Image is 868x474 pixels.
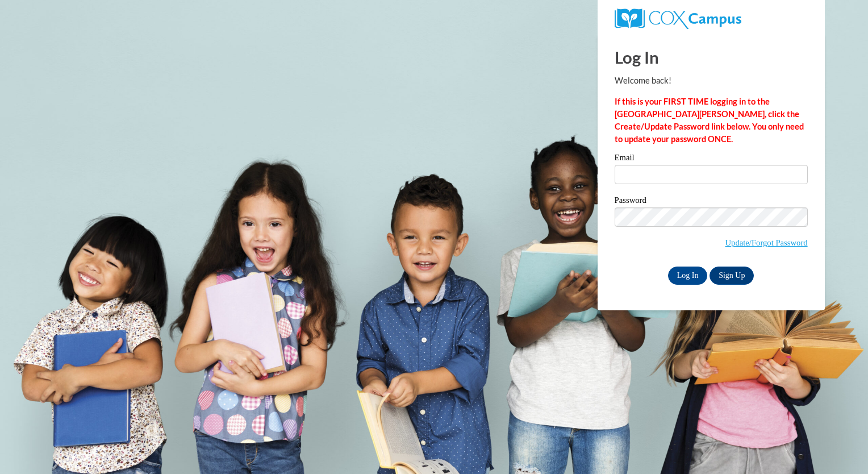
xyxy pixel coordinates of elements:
p: Welcome back! [615,74,808,87]
strong: If this is your FIRST TIME logging in to the [GEOGRAPHIC_DATA][PERSON_NAME], click the Create/Upd... [615,97,804,144]
a: Sign Up [710,267,754,285]
img: COX Campus [615,9,741,29]
input: Log In [668,267,708,285]
a: COX Campus [615,13,741,23]
a: Update/Forgot Password [725,238,808,247]
h1: Log In [615,45,808,69]
label: Password [615,196,808,207]
label: Email [615,153,808,165]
